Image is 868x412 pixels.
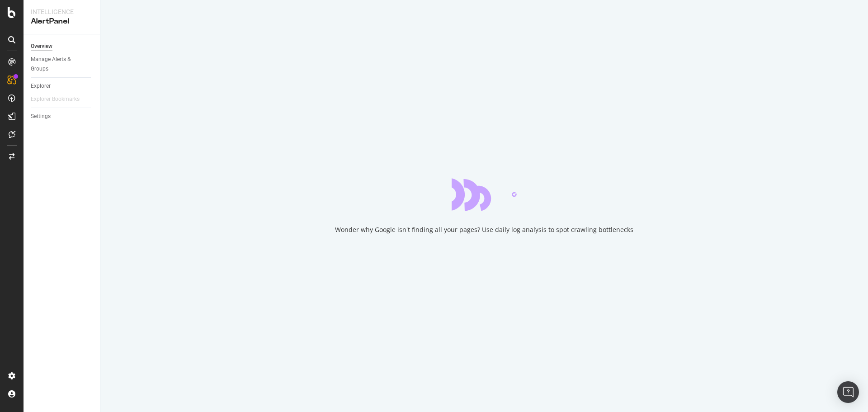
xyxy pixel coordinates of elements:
div: Manage Alerts & Groups [31,55,85,74]
a: Overview [31,42,94,51]
div: Explorer [31,81,51,91]
div: Overview [31,42,52,51]
a: Explorer Bookmarks [31,95,89,104]
a: Explorer [31,81,94,91]
div: Explorer Bookmarks [31,95,80,104]
div: Settings [31,112,51,121]
div: animation [452,178,517,211]
div: Wonder why Google isn't finding all your pages? Use daily log analysis to spot crawling bottlenecks [335,225,633,234]
div: AlertPanel [31,16,93,27]
div: Open Intercom Messenger [837,381,859,403]
a: Manage Alerts & Groups [31,55,94,74]
a: Settings [31,112,94,121]
div: Intelligence [31,7,93,16]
